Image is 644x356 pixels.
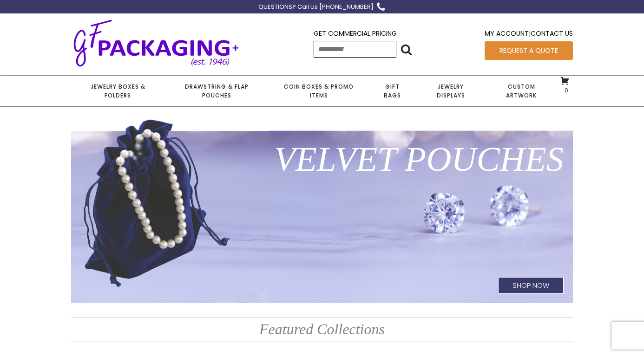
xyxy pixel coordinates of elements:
[258,2,374,12] div: QUESTIONS? Call Us [PHONE_NUMBER]
[269,76,368,106] a: Coin Boxes & Promo Items
[368,76,416,106] a: Gift Bags
[314,29,397,38] a: Get Commercial Pricing
[485,28,573,41] div: |
[562,86,568,94] span: 0
[416,76,485,106] a: Jewelry Displays
[531,29,573,38] a: Contact Us
[498,277,564,294] h1: Shop Now
[71,117,573,303] a: Velvet PouchesShop Now
[71,127,573,192] h1: Velvet Pouches
[164,76,269,106] a: Drawstring & Flap Pouches
[560,76,570,94] a: 0
[71,18,241,68] img: GF Packaging + - Established 1946
[71,317,573,342] h2: Featured Collections
[71,76,164,106] a: Jewelry Boxes & Folders
[485,41,573,60] a: Request a Quote
[485,76,557,106] a: Custom Artwork
[485,29,529,38] a: My Account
